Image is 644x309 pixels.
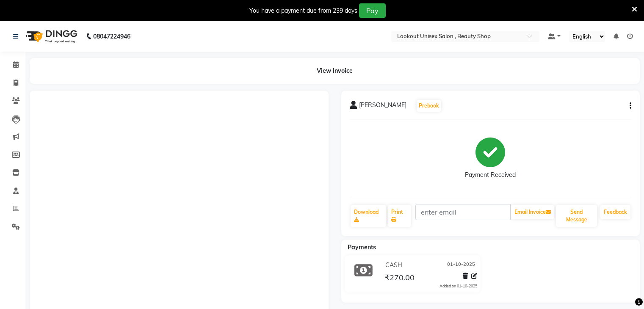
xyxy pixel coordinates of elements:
b: 08047224946 [93,25,130,48]
button: Email Invoice [511,205,554,219]
span: 01-10-2025 [447,261,475,270]
button: Pay [359,3,386,18]
div: View Invoice [30,58,640,84]
button: Send Message [556,205,597,227]
a: Print [388,205,411,227]
button: Prebook [417,100,441,112]
span: [PERSON_NAME] [359,101,406,113]
div: Added on 01-10-2025 [439,283,477,289]
span: Payments [348,243,376,251]
span: ₹270.00 [385,273,415,284]
div: Payment Received [465,171,516,179]
input: enter email [415,204,511,220]
span: CASH [385,261,402,270]
img: logo [22,25,80,48]
a: Feedback [600,205,630,219]
a: Download [351,205,387,227]
div: You have a payment due from 239 days [249,6,357,15]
